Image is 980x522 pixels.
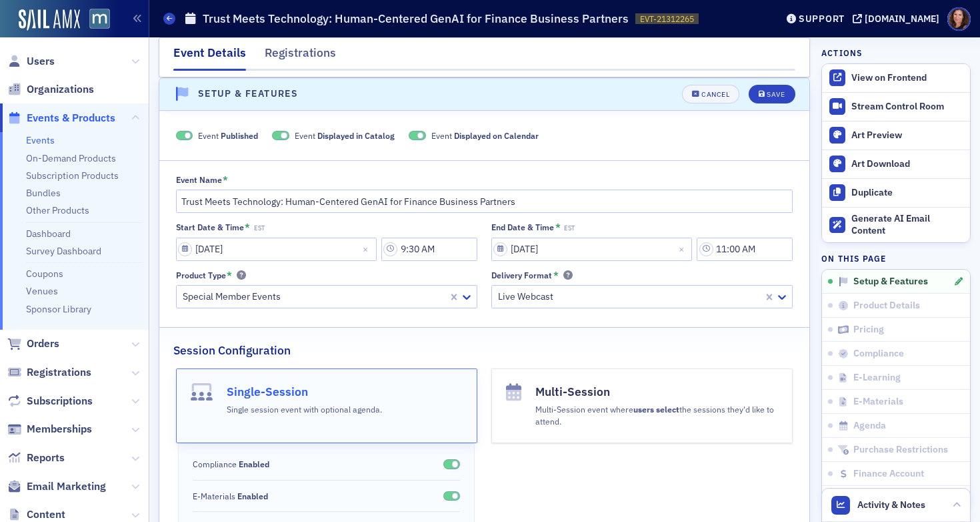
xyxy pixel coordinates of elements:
[491,368,793,443] button: Multi-SessionMulti-Session event whereusers selectthe sessions they'd like to attend.
[633,404,679,415] b: users select
[27,422,92,437] span: Memberships
[295,129,395,142] span: Event
[851,101,963,113] div: Stream Control Room
[640,13,694,25] span: EVT-21312265
[674,238,692,261] button: Close
[26,245,101,257] a: Survey Dashboard
[26,152,116,164] a: On-Demand Products
[822,207,970,243] button: Generate AI Email Content
[254,224,265,232] span: EST
[7,394,93,409] a: Subscriptions
[865,13,939,25] div: [DOMAIN_NAME]
[221,130,258,141] span: Published
[701,91,729,98] div: Cancel
[853,420,886,432] span: Agenda
[853,444,948,456] span: Purchase Restrictions
[7,365,91,380] a: Registrations
[198,129,258,142] span: Event
[227,383,382,401] h4: Single-Session
[491,238,692,261] input: MM/DD/YYYY
[176,238,377,261] input: MM/DD/YYYY
[26,187,61,199] a: Bundles
[749,85,795,103] button: Save
[27,54,55,69] span: Users
[223,175,228,184] abbr: This field is required
[176,222,244,232] div: Start Date & Time
[26,285,58,297] a: Venues
[176,368,477,443] button: Single-SessionSingle session event with optional agenda.
[822,121,970,150] a: Art Preview
[443,459,461,469] span: Enabled
[454,130,539,141] span: Displayed on Calendar
[853,372,901,384] span: E-Learning
[27,479,106,494] span: Email Marketing
[26,268,63,280] a: Coupons
[27,111,115,125] span: Events & Products
[173,44,246,71] div: Event Details
[272,131,289,141] span: Displayed in Catalog
[7,54,55,69] a: Users
[27,507,65,522] span: Content
[555,222,561,232] abbr: This field is required
[851,187,963,199] div: Duplicate
[821,252,971,264] h4: On this page
[359,238,377,261] button: Close
[237,491,268,501] span: Enabled
[822,93,970,121] a: Stream Control Room
[851,158,963,170] div: Art Download
[227,270,232,280] abbr: This field is required
[491,270,552,280] div: Delivery Format
[853,348,904,360] span: Compliance
[822,150,970,178] a: Art Download
[193,458,269,470] span: Compliance
[7,336,59,351] a: Orders
[26,204,89,216] a: Other Products
[851,129,963,142] div: Art Preview
[176,131,193,141] span: Published
[853,396,903,408] span: E-Materials
[853,14,944,23] button: [DOMAIN_NAME]
[173,342,291,359] h2: Session Configuration
[947,7,971,31] span: Profile
[7,507,65,522] a: Content
[853,468,924,480] span: Finance Account
[535,383,778,401] h4: Multi-Session
[317,130,395,141] span: Displayed in Catalog
[265,44,336,69] div: Registrations
[799,13,845,25] div: Support
[535,403,778,428] p: Multi-Session event where the sessions they'd like to attend.
[7,479,106,494] a: Email Marketing
[853,300,920,312] span: Product Details
[564,224,575,232] span: EST
[19,9,80,31] img: SailAMX
[443,491,461,501] span: Enabled
[198,87,298,101] h4: Setup & Features
[27,451,65,465] span: Reports
[431,129,539,142] span: Event
[822,178,970,207] button: Duplicate
[27,365,91,380] span: Registrations
[227,401,382,416] div: Single session event with optional agenda.
[821,47,863,59] h4: Actions
[7,422,92,437] a: Memberships
[239,459,269,469] span: Enabled
[245,222,250,232] abbr: This field is required
[7,111,115,125] a: Events & Products
[89,9,110,29] img: SailAMX
[682,85,739,103] button: Cancel
[851,72,963,84] div: View on Frontend
[27,336,59,351] span: Orders
[80,9,110,31] a: View Homepage
[26,228,71,240] a: Dashboard
[853,276,928,288] span: Setup & Features
[176,175,222,185] div: Event Name
[26,170,119,182] a: Subscription Products
[26,134,55,146] a: Events
[853,324,884,336] span: Pricing
[203,11,629,27] h1: Trust Meets Technology: Human-Centered GenAI for Finance Business Partners
[767,91,785,98] div: Save
[857,498,925,512] span: Activity & Notes
[851,213,963,236] div: Generate AI Email Content
[822,64,970,92] a: View on Frontend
